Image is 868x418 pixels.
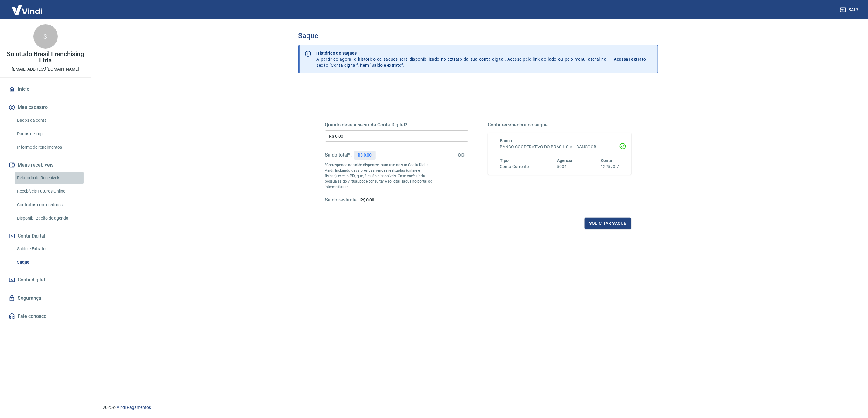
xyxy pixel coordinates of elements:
[614,56,646,62] p: Acessar extrato
[5,51,86,64] p: Solutudo Brasil Franchising Ltda
[298,32,658,40] h3: Saque
[15,243,84,255] a: Saldo e Extrato
[500,138,512,143] span: Banco
[585,218,631,229] button: Solicitar saque
[15,141,84,153] a: Informe de rendimentos
[15,185,84,197] a: Recebíveis Futuros Online
[325,162,433,190] p: *Corresponde ao saldo disponível para uso na sua Conta Digital Vindi. Incluindo os valores das ve...
[18,276,45,284] span: Conta digital
[488,122,631,128] h5: Conta recebedora do saque
[317,50,607,68] p: A partir de agora, o histórico de saques será disponibilizado no extrato da sua conta digital. Ac...
[7,83,84,96] a: Início
[12,66,79,72] p: [EMAIL_ADDRESS][DOMAIN_NAME]
[7,310,84,323] a: Fale conosco
[317,50,607,56] p: Histórico de saques
[7,273,84,287] a: Conta digital
[7,292,84,305] a: Segurança
[360,197,375,202] span: R$ 0,00
[15,172,84,184] a: Relatório de Recebíveis
[325,122,468,128] h5: Quanto deseja sacar da Conta Digital?
[500,163,529,170] h6: Conta Corrente
[15,199,84,211] a: Contratos com credores
[15,114,84,126] a: Dados da conta
[601,158,612,163] span: Conta
[839,4,861,15] button: Sair
[500,158,509,163] span: Tipo
[325,197,358,203] h5: Saldo restante:
[500,144,619,150] h6: BANCO COOPERATIVO DO BRASIL S.A. - BANCOOB
[15,128,84,140] a: Dados de login
[557,163,573,170] h6: 5004
[103,404,853,411] p: 2025 ©
[7,158,84,172] button: Meus recebíveis
[614,50,653,68] a: Acessar extrato
[117,405,151,410] a: Vindi Pagamentos
[325,152,352,158] h5: Saldo total*:
[557,158,573,163] span: Agência
[601,163,619,170] h6: 122570-7
[358,152,372,158] p: R$ 0,00
[7,0,47,19] img: Vindi
[33,24,58,49] div: S
[15,212,84,224] a: Disponibilização de agenda
[7,229,84,243] button: Conta Digital
[7,101,84,114] button: Meu cadastro
[15,256,84,268] a: Saque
